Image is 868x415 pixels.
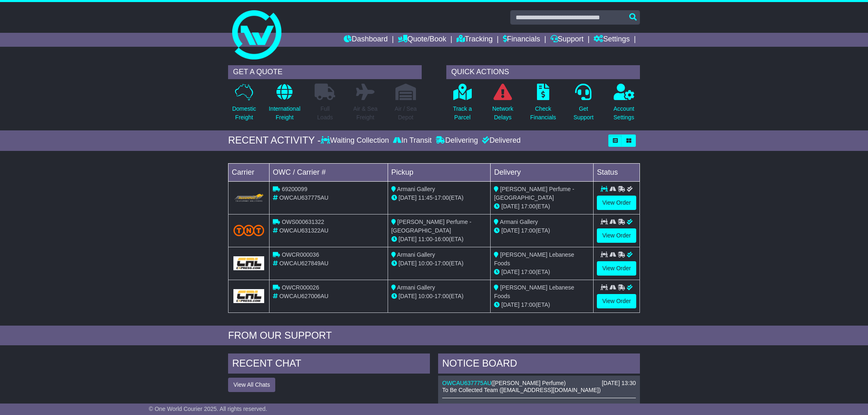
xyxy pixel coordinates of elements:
[613,83,635,126] a: AccountSettings
[279,194,329,201] span: OWCAU637775AU
[282,186,307,192] span: 69200099
[494,186,574,201] span: [PERSON_NAME] Perfume - [GEOGRAPHIC_DATA]
[492,83,514,126] a: NetworkDelays
[391,259,487,268] div: - (ETA)
[418,293,433,299] span: 10:00
[442,380,491,386] a: OWCAU637775AU
[597,228,636,243] a: View Order
[480,136,521,145] div: Delivered
[521,269,535,275] span: 17:00
[521,301,535,308] span: 17:00
[602,380,636,387] div: [DATE] 13:30
[493,380,564,386] span: [PERSON_NAME] Perfume
[494,301,590,309] div: (ETA)
[530,83,557,126] a: CheckFinancials
[315,105,335,122] p: Full Loads
[233,289,264,303] img: GetCarrierServiceLogo
[501,269,519,275] span: [DATE]
[530,105,556,122] p: Check Financials
[279,260,329,267] span: OWCAU627849AU
[521,203,535,210] span: 17:00
[399,260,417,267] span: [DATE]
[434,293,449,299] span: 17:00
[391,235,487,244] div: - (ETA)
[597,196,636,210] a: View Order
[279,293,329,299] span: OWCAU627006AU
[597,261,636,276] a: View Order
[399,194,417,201] span: [DATE]
[491,163,594,181] td: Delivery
[268,83,301,126] a: InternationalFreight
[434,136,480,145] div: Delivering
[228,135,321,146] div: RECENT ACTIVITY -
[442,387,601,393] span: To Be Collected Team ([EMAIL_ADDRESS][DOMAIN_NAME])
[521,227,535,234] span: 17:00
[228,330,640,342] div: FROM OUR SUPPORT
[279,227,329,234] span: OWCAU631322AU
[434,194,449,201] span: 17:00
[149,406,267,412] span: © One World Courier 2025. All rights reserved.
[282,219,324,225] span: OWS000631322
[397,186,435,192] span: Armani Gallery
[442,380,636,387] div: ( )
[391,292,487,301] div: - (ETA)
[442,402,636,410] p: We've advised the courier to ensure pickup is done [DATE].
[438,353,640,376] div: NOTICE BOARD
[418,194,433,201] span: 11:45
[446,65,640,79] div: QUICK ACTIONS
[503,33,540,47] a: Financials
[500,219,538,225] span: Armani Gallery
[573,105,594,122] p: Get Support
[232,105,256,122] p: Domestic Freight
[453,105,472,122] p: Track a Parcel
[594,33,630,47] a: Settings
[282,284,319,291] span: OWCR000026
[614,105,635,122] p: Account Settings
[269,105,300,122] p: International Freight
[418,236,433,242] span: 11:00
[397,251,435,258] span: Armani Gallery
[494,226,590,235] div: (ETA)
[494,268,590,276] div: (ETA)
[391,136,434,145] div: In Transit
[344,33,388,47] a: Dashboard
[399,293,417,299] span: [DATE]
[228,378,275,392] button: View All Chats
[494,202,590,211] div: (ETA)
[270,163,388,181] td: OWC / Carrier #
[494,284,574,299] span: [PERSON_NAME] Lebanese Foods
[282,251,319,258] span: OWCR000036
[228,163,270,181] td: Carrier
[391,219,471,234] span: [PERSON_NAME] Perfume - [GEOGRAPHIC_DATA]
[597,294,636,308] a: View Order
[418,260,433,267] span: 10:00
[398,33,446,47] a: Quote/Book
[594,163,640,181] td: Status
[388,163,491,181] td: Pickup
[321,136,391,145] div: Waiting Collection
[391,194,487,202] div: - (ETA)
[233,193,264,202] img: GetCarrierServiceLogo
[399,236,417,242] span: [DATE]
[233,225,264,236] img: TNT_Domestic.png
[228,353,430,376] div: RECENT CHAT
[434,260,449,267] span: 17:00
[550,33,584,47] a: Support
[395,105,417,122] p: Air / Sea Depot
[452,83,472,126] a: Track aParcel
[397,284,435,291] span: Armani Gallery
[434,236,449,242] span: 16:00
[501,227,519,234] span: [DATE]
[501,301,519,308] span: [DATE]
[232,83,256,126] a: DomesticFreight
[501,203,519,210] span: [DATE]
[457,33,493,47] a: Tracking
[228,65,422,79] div: GET A QUOTE
[233,256,264,270] img: GetCarrierServiceLogo
[492,105,513,122] p: Network Delays
[494,251,574,267] span: [PERSON_NAME] Lebanese Foods
[573,83,594,126] a: GetSupport
[353,105,377,122] p: Air & Sea Freight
